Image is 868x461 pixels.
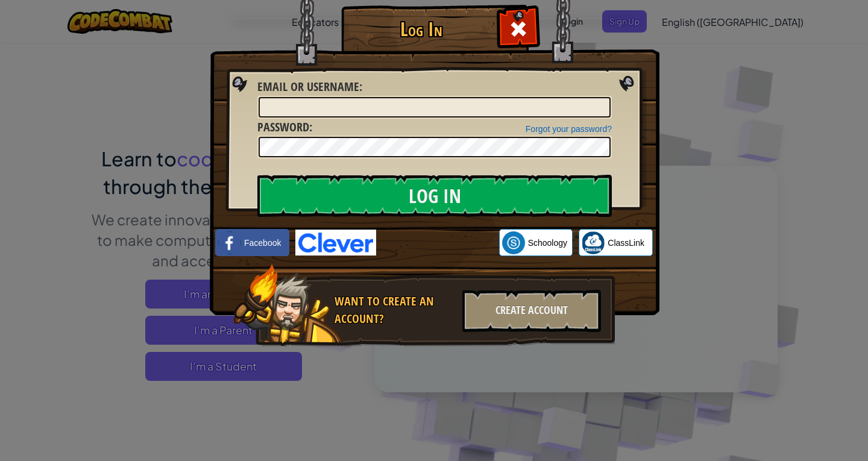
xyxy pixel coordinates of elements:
[257,119,309,135] span: Password
[244,237,281,249] span: Facebook
[582,231,605,254] img: classlink-logo-small.png
[257,175,612,217] input: Log In
[344,19,498,40] h1: Log In
[462,290,601,332] div: Create Account
[257,119,312,136] label: :
[502,231,525,254] img: schoology.png
[376,230,499,256] iframe: Sign in with Google Button
[295,230,376,256] img: clever-logo-blue.png
[528,237,567,249] span: Schoology
[608,237,644,249] span: ClassLink
[218,231,241,254] img: facebook_small.png
[257,78,359,95] span: Email or Username
[526,124,612,134] a: Forgot your password?
[335,293,455,327] div: Want to create an account?
[257,78,362,96] label: :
